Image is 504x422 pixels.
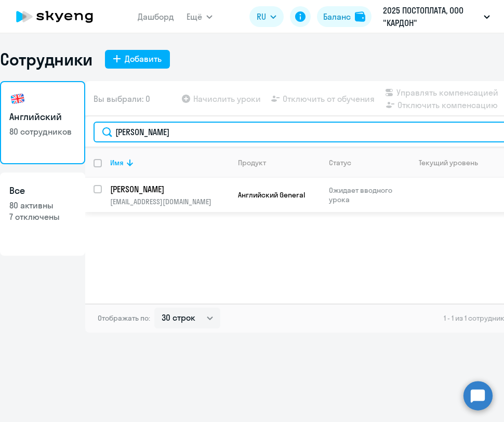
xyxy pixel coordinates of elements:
[329,158,351,167] div: Статус
[355,11,365,22] img: balance
[9,110,76,124] h3: Английский
[378,4,495,29] button: 2025 ПОСТОПЛАТА, ООО "КАРДОН"
[98,313,150,323] span: Отображать по:
[329,186,400,204] p: Ожидает вводного урока
[238,158,266,167] div: Продукт
[238,190,305,200] span: Английский General
[329,158,400,167] div: Статус
[323,10,351,23] div: Баланс
[138,11,174,22] a: Дашборд
[317,6,372,27] button: Балансbalance
[383,4,480,29] p: 2025 ПОСТОПЛАТА, ООО "КАРДОН"
[110,197,229,206] p: [EMAIL_ADDRESS][DOMAIN_NAME]
[257,10,266,23] span: RU
[187,10,202,23] span: Ещё
[110,183,229,195] a: [PERSON_NAME]
[9,184,76,197] h3: Все
[9,90,26,107] img: english
[9,211,76,222] p: 7 отключены
[110,183,228,195] p: [PERSON_NAME]
[409,158,497,167] div: Текущий уровень
[9,126,76,137] p: 80 сотрудников
[110,158,124,167] div: Имя
[105,50,170,69] button: Добавить
[249,6,284,27] button: RU
[187,6,213,27] button: Ещё
[419,158,478,167] div: Текущий уровень
[9,200,76,211] p: 80 активны
[110,158,229,167] div: Имя
[238,158,320,167] div: Продукт
[94,93,150,105] span: Вы выбрали: 0
[125,52,162,65] div: Добавить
